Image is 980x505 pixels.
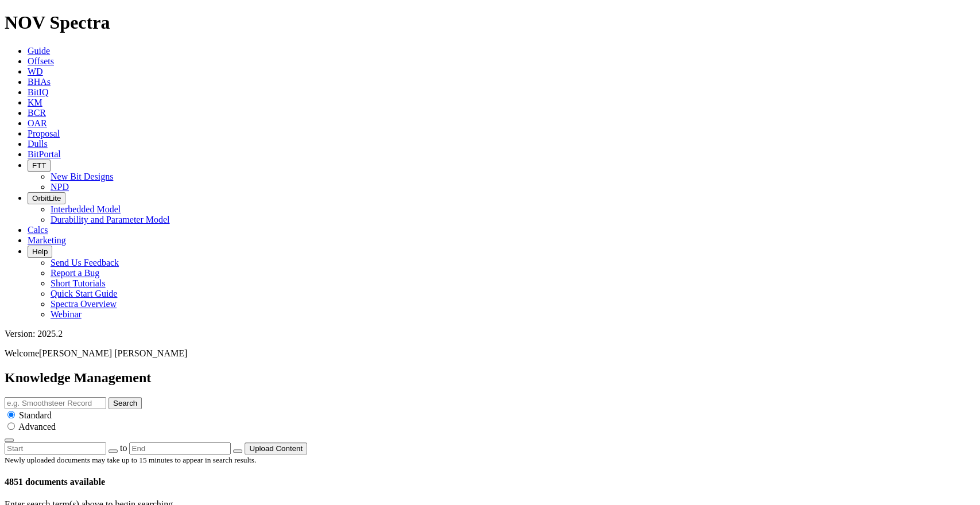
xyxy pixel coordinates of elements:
input: End [129,442,231,454]
button: FTT [28,160,51,172]
a: BCR [28,108,46,118]
a: NPD [51,182,69,192]
span: OrbitLite [32,194,61,203]
a: Proposal [28,129,60,138]
a: Durability and Parameter Model [51,215,170,224]
a: BHAs [28,77,51,87]
a: Calcs [28,225,48,235]
a: Interbedded Model [51,204,121,214]
button: Help [28,246,52,258]
span: Help [32,247,48,256]
a: New Bit Designs [51,172,113,181]
a: Guide [28,46,50,56]
button: OrbitLite [28,192,65,204]
a: OAR [28,118,47,128]
a: Offsets [28,56,54,66]
h2: Knowledge Management [5,370,975,386]
button: Upload Content [245,442,307,454]
span: to [120,443,127,453]
span: Advanced [18,422,56,432]
div: Version: 2025.2 [5,329,975,339]
small: Newly uploaded documents may take up to 15 minutes to appear in search results. [5,456,256,464]
a: Short Tutorials [51,278,106,288]
a: Dulls [28,139,48,149]
input: Start [5,442,106,454]
a: Webinar [51,309,82,319]
button: Search [109,397,142,409]
a: Spectra Overview [51,299,117,309]
a: Marketing [28,235,66,245]
a: BitPortal [28,149,61,159]
p: Welcome [5,348,975,359]
span: FTT [32,161,46,170]
input: e.g. Smoothsteer Record [5,397,106,409]
h4: 4851 documents available [5,477,975,487]
span: Standard [19,410,52,420]
a: Send Us Feedback [51,258,119,267]
h1: NOV Spectra [5,12,975,33]
a: WD [28,67,43,76]
a: KM [28,98,42,107]
a: BitIQ [28,87,48,97]
a: Quick Start Guide [51,289,117,298]
a: Report a Bug [51,268,99,278]
span: [PERSON_NAME] [PERSON_NAME] [39,348,187,358]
